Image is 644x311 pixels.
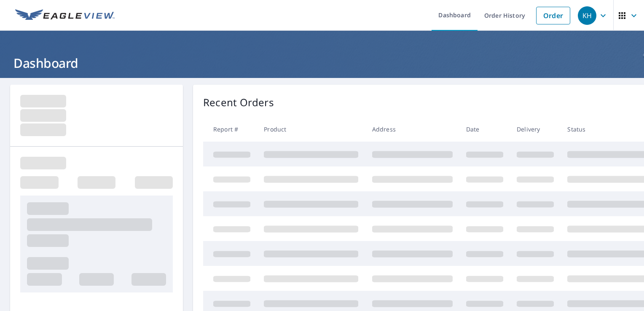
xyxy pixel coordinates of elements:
[365,117,459,142] th: Address
[510,117,561,142] th: Delivery
[10,54,634,72] h1: Dashboard
[203,117,257,142] th: Report #
[578,6,596,25] div: KH
[257,117,365,142] th: Product
[536,7,570,24] a: Order
[15,9,115,22] img: EV Logo
[459,117,510,142] th: Date
[203,95,274,110] p: Recent Orders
